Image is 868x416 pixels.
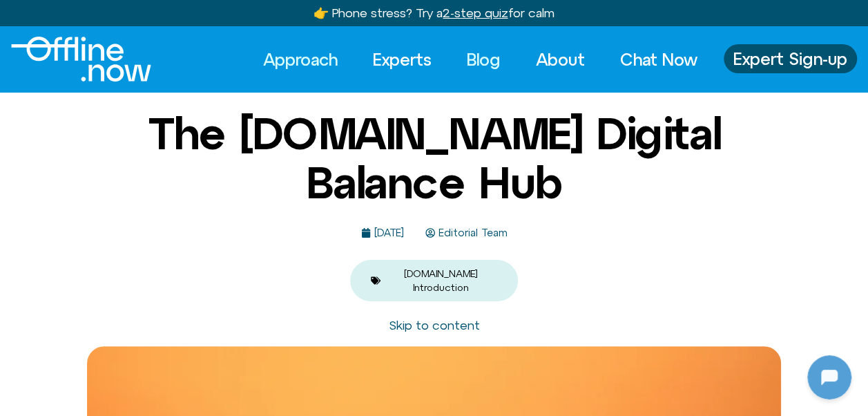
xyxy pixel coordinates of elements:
a: About [523,44,597,75]
iframe: Botpress [807,355,851,399]
span: Editorial Team [435,227,508,239]
a: Skip to content [389,318,480,332]
a: 👉 Phone stress? Try a2-step quizfor calm [314,6,554,20]
nav: Menu [251,44,710,75]
span: Expert Sign-up [733,50,847,68]
a: Approach [251,44,350,75]
img: Offline.Now logo in white. Text of the words offline.now with a line going through the "O" [11,37,151,82]
a: Experts [360,44,444,75]
a: Expert Sign-up [724,44,857,73]
time: [DATE] [374,227,404,238]
h1: The [DOMAIN_NAME] Digital Balance Hub [99,109,769,207]
a: Chat Now [608,44,710,75]
div: Logo [11,37,127,82]
u: 2-step quiz [443,6,508,20]
a: Editorial Team [425,227,508,239]
a: [DATE] [361,227,404,239]
a: [DOMAIN_NAME] Introduction [404,268,478,293]
a: Blog [454,44,513,75]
